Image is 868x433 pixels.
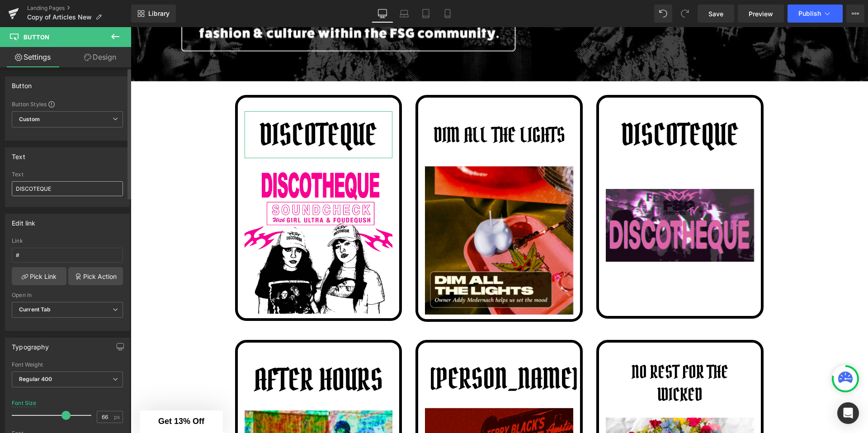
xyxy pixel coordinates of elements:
[12,77,32,89] div: Button
[119,329,257,376] a: AFTER HOURS
[798,10,821,17] span: Publish
[12,148,25,160] div: Text
[303,95,434,121] span: DIM ALL THE LIGHTS
[788,5,843,23] button: Publish
[299,334,448,369] span: [PERSON_NAME]
[12,248,123,263] input: https://your-shop.myshopify.com
[67,47,133,67] a: Design
[749,9,773,19] span: Preview
[19,306,51,313] b: Current Tab
[12,400,37,406] div: Font Size
[437,5,458,23] a: Mobile
[27,14,92,21] span: Copy of Articles New
[12,100,123,108] div: Button Styles
[12,362,123,368] div: Font Weight
[129,89,246,127] span: DISCOTEQUE
[123,334,252,372] span: AFTER HOURS
[12,267,66,285] a: Pick Link
[298,90,439,126] a: DIM ALL THE LIGHTS
[19,376,52,382] b: Regular 400
[372,5,393,23] a: Desktop
[837,402,859,424] div: Open Intercom Messenger
[12,338,49,351] div: Typography
[475,329,623,383] a: no rest for the wicked
[27,5,131,12] a: Landing Pages
[486,84,613,162] a: DISCOTEQUE
[24,33,49,41] span: Button
[131,5,176,23] a: New Library
[12,214,36,227] div: Edit link
[114,414,122,420] span: px
[124,84,251,131] a: DISCOTEQUE
[12,171,123,178] div: Text
[68,267,123,285] a: Pick Action
[12,238,123,244] div: Link
[12,292,123,298] div: Open in
[676,5,694,23] button: Redo
[491,89,608,127] span: DISCOTEQUE
[294,329,452,374] a: [PERSON_NAME]
[480,334,619,379] span: no rest for the wicked
[738,5,784,23] a: Preview
[654,5,672,23] button: Undo
[846,5,864,23] button: More
[708,9,723,19] span: Save
[19,116,40,123] b: Custom
[294,133,443,287] img: E.S. Sparks, Dim All The Lights, What's Good?
[393,5,415,23] a: Laptop
[415,5,437,23] a: Tablet
[148,9,170,18] span: Library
